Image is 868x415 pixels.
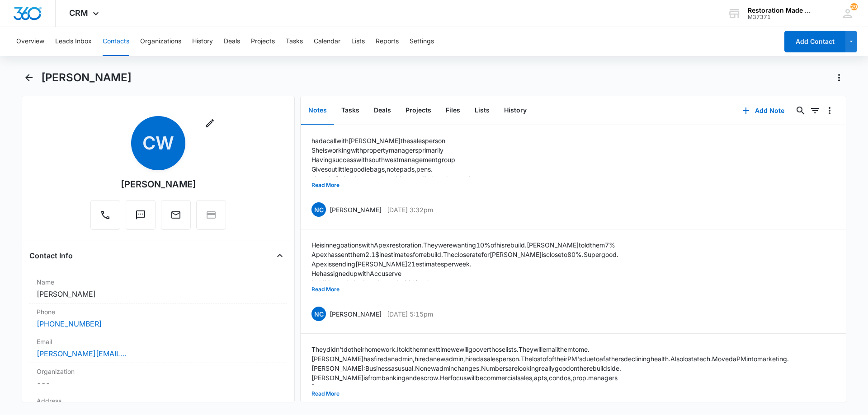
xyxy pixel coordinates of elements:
p: [DATE] 5:15pm [387,309,433,319]
button: Back [22,70,36,85]
button: Notes [301,97,334,125]
div: Name[PERSON_NAME] [29,274,287,303]
button: Actions [832,70,846,85]
span: NC [311,307,326,321]
button: Contacts [103,27,129,56]
button: Read More [311,177,340,194]
p: She is working with property managers primarily [311,145,559,155]
div: [PERSON_NAME] [121,177,196,191]
button: Reports [376,27,399,56]
p: Gives out little goodie bags, notepads, pens. [311,164,559,174]
div: Organization--- [29,363,287,392]
span: CW [131,116,185,170]
p: He has signed up with Accuserve [311,269,618,278]
a: Call [90,214,120,222]
button: History [497,97,534,125]
button: Search... [793,103,808,118]
label: Email [37,337,280,346]
button: Deals [224,27,240,56]
button: Projects [398,97,439,125]
a: [PHONE_NUMBER] [37,318,102,329]
p: [PERSON_NAME] [330,205,382,214]
div: notifications count [850,3,858,10]
button: Read More [311,385,340,402]
p: Apex is sending [PERSON_NAME] 21 estimates per week. [311,259,618,269]
label: Phone [37,307,280,317]
a: [PERSON_NAME][EMAIL_ADDRESS][DOMAIN_NAME] [37,348,127,359]
button: Close [273,248,287,263]
h1: [PERSON_NAME] [41,71,132,84]
span: NC [311,202,326,217]
button: Overview [16,27,44,56]
button: Deals [367,97,398,125]
button: Organizations [140,27,181,56]
p: she asks for business cards and then emails them the next day. [311,174,559,183]
button: Files [439,97,467,125]
div: account id [748,14,814,20]
button: Text [126,200,156,230]
a: Email [161,214,191,222]
button: Email [161,200,191,230]
a: Text [126,214,156,222]
p: Having success with southwest management group [311,155,559,164]
button: Lists [467,97,497,125]
div: account name [748,7,814,14]
button: Lists [351,27,365,56]
dd: --- [37,378,280,389]
button: Leads Inbox [55,27,92,56]
p: had a call with [PERSON_NAME] the sales person [311,136,559,145]
label: Name [37,277,280,287]
div: Phone[PHONE_NUMBER] [29,303,287,333]
button: Filters [808,103,822,118]
button: Call [90,200,120,230]
button: Settings [410,27,434,56]
label: Address [37,396,280,406]
span: CRM [69,8,88,18]
p: [DATE] 3:32pm [387,205,433,214]
button: Read More [311,281,340,298]
label: Organization [37,367,280,376]
button: Calendar [314,27,340,56]
button: Projects [251,27,275,56]
p: I told him again that I need to work with his sales rep. [311,278,618,288]
button: Tasks [286,27,303,56]
button: Add Contact [784,31,845,52]
button: Add Note [733,100,793,121]
div: Email[PERSON_NAME][EMAIL_ADDRESS][DOMAIN_NAME] [29,333,287,363]
button: Tasks [334,97,367,125]
h4: Contact Info [29,250,73,261]
p: He is in negoations with Apex restoration. They were wanting 10% of his rebuild. [PERSON_NAME] to... [311,240,618,250]
p: [PERSON_NAME] [330,309,382,319]
dd: [PERSON_NAME] [37,289,280,299]
button: Overflow Menu [822,103,837,118]
span: 29 [850,3,858,10]
p: Apex has sent them 2.1$ in estimates for rebuild. The close rate for [PERSON_NAME] is close to 80... [311,250,618,259]
button: History [192,27,213,56]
